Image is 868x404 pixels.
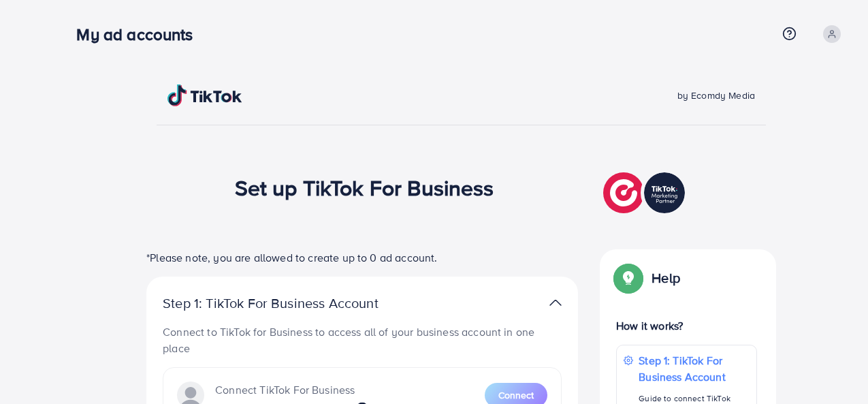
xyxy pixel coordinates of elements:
[616,317,757,334] p: How it works?
[235,174,494,200] h1: Set up TikTok For Business
[616,266,641,290] img: Popup guide
[603,169,688,217] img: TikTok partner
[677,89,755,102] span: by Ecomdy Media
[76,25,204,44] h3: My ad accounts
[167,84,242,106] img: TikTok
[549,293,562,313] img: TikTok partner
[639,352,750,385] p: Step 1: TikTok For Business Account
[163,295,421,311] p: Step 1: TikTok For Business Account
[652,270,680,286] p: Help
[146,249,578,266] p: *Please note, you are allowed to create up to 0 ad account.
